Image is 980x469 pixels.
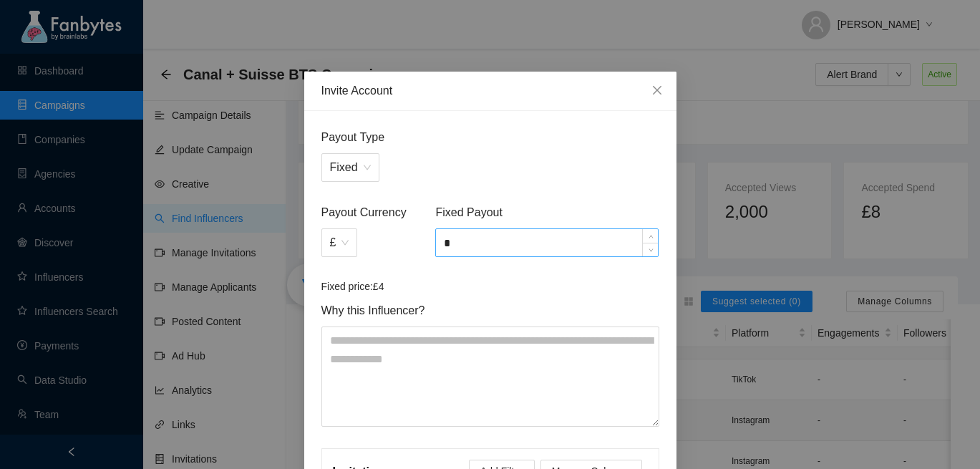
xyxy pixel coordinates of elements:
[321,279,659,294] article: Fixed price: £4
[642,229,658,243] span: Increase Value
[646,246,655,254] span: down
[330,229,349,256] span: £
[321,83,659,99] div: Invite Account
[642,243,658,256] span: Decrease Value
[330,154,371,181] span: Fixed
[321,203,430,221] span: Payout Currency
[638,72,676,110] button: Close
[646,233,655,241] span: up
[435,203,659,221] span: Fixed Payout
[321,301,659,319] span: Why this Influencer?
[321,128,659,146] span: Payout Type
[651,84,663,96] span: close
